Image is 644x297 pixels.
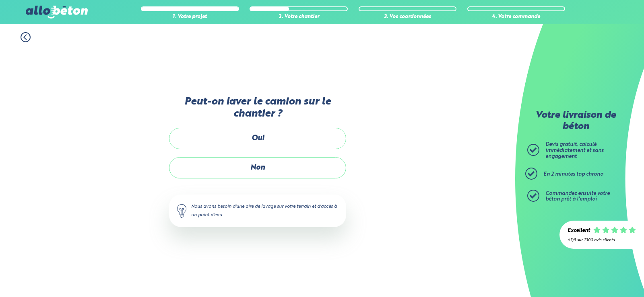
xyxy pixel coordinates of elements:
[169,96,346,120] label: Peut-on laver le camion sur le chantier ?
[545,142,604,159] span: Devis gratuit, calculé immédiatement et sans engagement
[141,14,239,20] div: 1. Votre projet
[543,172,603,177] span: En 2 minutes top chrono
[169,195,346,227] div: Nous avons besoin d'une aire de lavage sur votre terrain et d'accès à un point d'eau.
[467,14,566,20] div: 4. Votre commande
[359,14,457,20] div: 3. Vos coordonnées
[529,110,622,132] p: Votre livraison de béton
[250,14,348,20] div: 2. Votre chantier
[545,191,610,202] span: Commandez ensuite votre béton prêt à l'emploi
[169,128,346,149] label: Oui
[572,266,635,288] iframe: Help widget launcher
[568,228,590,234] div: Excellent
[169,157,346,178] label: Non
[568,238,636,242] div: 4.7/5 sur 2300 avis clients
[26,6,88,18] img: allobéton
